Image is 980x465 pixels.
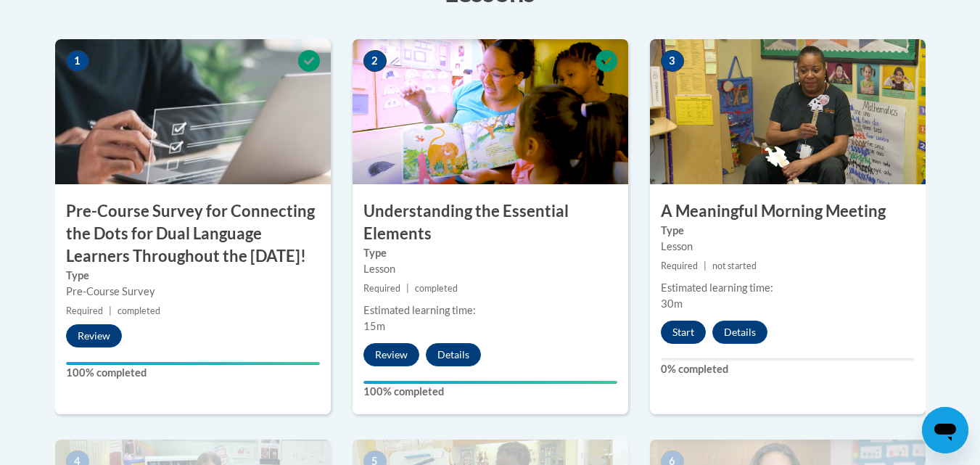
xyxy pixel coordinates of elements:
[353,200,628,245] h3: Understanding the Essential Elements
[363,384,617,400] label: 100% completed
[66,284,320,300] div: Pre-Course Survey
[363,283,400,294] span: Required
[66,324,122,347] button: Review
[363,320,385,332] span: 15m
[363,381,617,384] div: Your progress
[66,362,320,365] div: Your progress
[415,283,458,294] span: completed
[922,407,968,453] iframe: Button to launch messaging window
[109,305,112,316] span: |
[363,50,387,72] span: 2
[712,260,757,271] span: not started
[704,260,707,271] span: |
[426,343,481,366] button: Details
[661,223,915,239] label: Type
[661,297,683,310] span: 30m
[363,343,419,366] button: Review
[406,283,409,294] span: |
[55,200,331,267] h3: Pre-Course Survey for Connecting the Dots for Dual Language Learners Throughout the [DATE]!
[650,39,926,184] img: Course Image
[661,260,698,271] span: Required
[661,280,915,296] div: Estimated learning time:
[55,39,331,184] img: Course Image
[661,239,915,255] div: Lesson
[712,321,767,344] button: Details
[353,39,628,184] img: Course Image
[118,305,160,316] span: completed
[661,361,915,377] label: 0% completed
[66,268,320,284] label: Type
[363,245,617,261] label: Type
[66,50,89,72] span: 1
[661,50,684,72] span: 3
[661,321,706,344] button: Start
[66,365,320,381] label: 100% completed
[650,200,926,223] h3: A Meaningful Morning Meeting
[363,303,617,318] div: Estimated learning time:
[363,261,617,277] div: Lesson
[66,305,103,316] span: Required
